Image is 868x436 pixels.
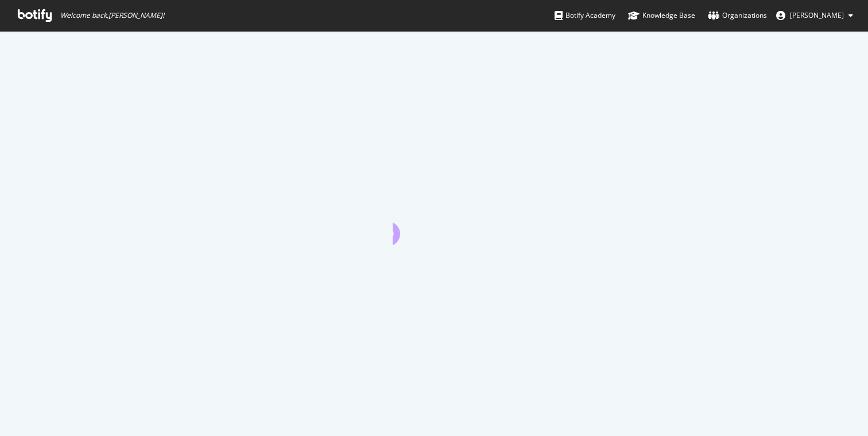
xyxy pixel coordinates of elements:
div: Organizations [708,10,767,21]
button: [PERSON_NAME] [767,6,862,25]
div: Botify Academy [555,10,615,21]
span: Thibaud Collignon [790,10,844,20]
div: animation [393,204,475,245]
div: Knowledge Base [628,10,695,21]
span: Welcome back, [PERSON_NAME] ! [60,11,164,20]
